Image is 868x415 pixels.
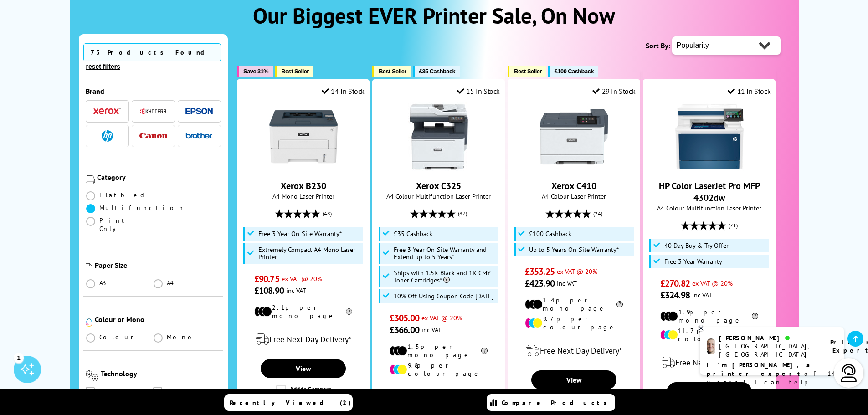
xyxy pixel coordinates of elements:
[840,364,858,382] img: user-headset-light.svg
[513,338,635,364] div: modal_delivery
[183,130,216,142] button: Brother
[390,361,488,378] li: 9.8p per colour page
[664,242,729,249] span: 40 Day Buy & Try Offer
[99,279,108,287] span: A3
[93,108,121,114] img: Xerox
[269,102,338,171] img: Xerox B230
[390,343,488,359] li: 1.5p per mono page
[230,399,351,407] span: Recently Viewed (2)
[487,394,615,411] a: Compare Products
[224,394,353,411] a: Recently Viewed (2)
[91,130,123,142] button: HP
[529,246,619,253] span: Up to 5 Years On-Site Warranty*
[405,164,473,173] a: Xerox C325
[728,87,770,96] div: 11 In Stock
[659,180,760,204] a: HP Color LaserJet Pro MFP 4302dw
[322,87,365,96] div: 14 In Stock
[508,66,546,77] button: Best Seller
[514,68,542,75] span: Best Seller
[707,361,837,404] p: of 14 years! I can help you choose the right product
[258,246,361,261] span: Extremely Compact A4 Mono Laser Printer
[457,87,500,96] div: 15 In Stock
[86,263,92,272] img: Paper Size
[502,399,612,407] span: Compare Products
[660,308,758,324] li: 1.9p per mono page
[675,102,744,171] img: HP Color LaserJet Pro MFP 4302dw
[675,164,744,173] a: HP Color LaserJet Pro MFP 4302dw
[258,230,342,237] span: Free 3 Year On-Site Warranty*
[729,217,738,234] span: (71)
[275,66,313,77] button: Best Seller
[592,87,635,96] div: 29 In Stock
[95,315,221,324] div: Colour or Mono
[646,41,670,50] span: Sort By:
[99,387,133,397] span: Inkjet
[79,1,790,30] h1: Our Biggest EVER Printer Sale, On Now
[660,327,758,343] li: 11.7p per colour page
[286,286,306,295] span: inc VAT
[660,289,690,301] span: £324.98
[513,192,635,200] span: A4 Colour Laser Printer
[323,205,332,222] span: (48)
[14,353,24,363] div: 1
[91,105,123,118] button: Xerox
[664,258,722,265] span: Free 3 Year Warranty
[139,133,167,139] img: Canon
[719,342,819,359] div: [GEOGRAPHIC_DATA], [GEOGRAPHIC_DATA]
[458,205,467,222] span: (87)
[86,318,92,327] img: Colour or Mono
[167,333,197,341] span: Mono
[394,230,432,237] span: £35 Cashback
[413,66,460,77] button: £35 Cashback
[416,180,461,192] a: Xerox C325
[254,285,284,297] span: £108.90
[555,68,594,75] span: £100 Cashback
[281,180,326,192] a: Xerox B230
[525,266,555,277] span: £353.25
[99,216,154,233] span: Print Only
[692,291,712,299] span: inc VAT
[390,324,419,336] span: £366.00
[282,274,322,283] span: ex VAT @ 20%
[394,246,497,261] span: Free 3 Year On-Site Warranty and Extend up to 5 Years*
[269,164,338,173] a: Xerox B230
[83,43,221,61] span: 73 Products Found
[525,277,555,289] span: £423.90
[139,108,167,115] img: Kyocera
[95,261,221,270] div: Paper Size
[377,384,500,410] div: modal_delivery
[648,204,770,212] span: A4 Colour Multifunction Laser Printer
[540,102,608,171] img: Xerox C410
[593,205,602,222] span: (24)
[242,327,365,352] div: modal_delivery
[551,180,596,192] a: Xerox C410
[102,130,113,142] img: HP
[185,133,213,139] img: Brother
[276,385,332,395] label: Add to Compare
[243,68,268,75] span: Save 31%
[99,333,137,341] span: Colour
[394,292,493,300] span: 10% Off Using Coupon Code [DATE]
[525,315,623,331] li: 9.7p per colour page
[719,334,819,342] div: [PERSON_NAME]
[86,87,221,96] div: Brand
[525,296,623,313] li: 1.4p per mono page
[261,359,345,378] a: View
[86,370,99,381] img: Technology
[185,108,213,115] img: Epson
[137,105,169,118] button: Kyocera
[372,66,411,77] button: Best Seller
[548,66,598,77] button: £100 Cashback
[101,369,221,378] div: Technology
[557,279,577,287] span: inc VAT
[707,338,715,354] img: ashley-livechat.png
[281,68,309,75] span: Best Seller
[660,277,690,289] span: £270.82
[419,68,455,75] span: £35 Cashback
[692,279,733,287] span: ex VAT @ 20%
[405,102,473,171] img: Xerox C325
[242,192,365,200] span: A4 Mono Laser Printer
[99,204,185,212] span: Multifunction
[540,164,608,173] a: Xerox C410
[379,68,406,75] span: Best Seller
